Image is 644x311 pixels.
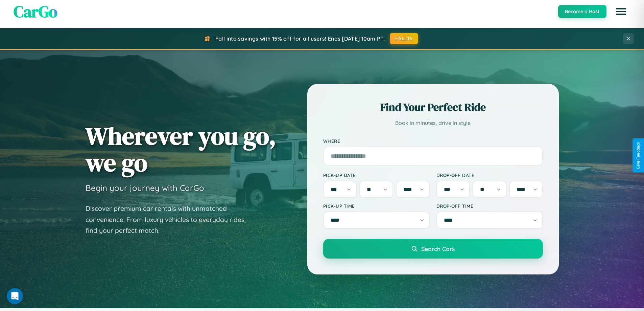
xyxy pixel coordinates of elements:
label: Drop-off Time [436,203,543,209]
button: Open menu [612,2,630,21]
label: Pick-up Date [323,172,430,178]
span: Fall into savings with 15% off for all users! Ends [DATE] 10am PT. [215,35,385,42]
button: Become a Host [558,5,606,18]
label: Drop-off Date [436,172,543,178]
div: Give Feedback [636,142,641,169]
h2: Find Your Perfect Ride [323,100,543,115]
p: Discover premium car rentals with unmatched convenience. From luxury vehicles to everyday rides, ... [86,203,255,236]
label: Pick-up Time [323,203,430,209]
h1: Wherever you go, we go [86,123,276,176]
span: Search Cars [421,245,455,252]
button: Search Cars [323,239,543,259]
span: CarGo [14,0,57,23]
label: Where [323,138,543,144]
p: Book in minutes, drive in style [323,118,543,128]
h3: Begin your journey with CarGo [86,183,204,193]
button: FALL15 [390,33,418,44]
iframe: Intercom live chat [7,288,23,304]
